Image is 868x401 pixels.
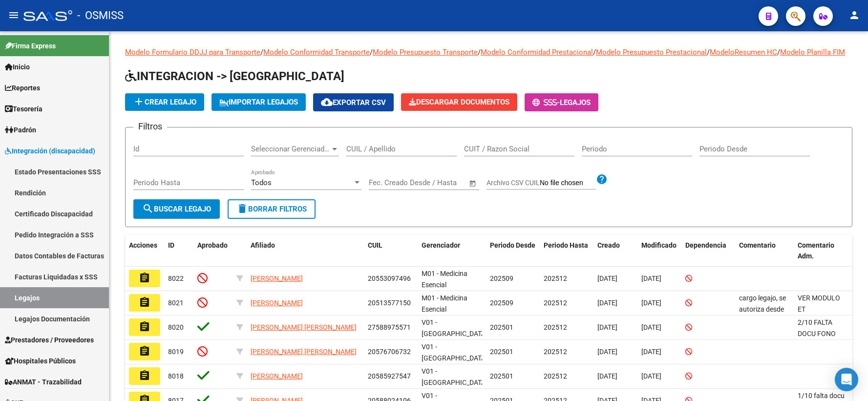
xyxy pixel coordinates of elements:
[681,235,735,267] datatable-header-cell: Dependencia
[544,299,567,307] span: 202512
[596,48,707,57] a: Modelo Presupuesto Prestacional
[263,48,370,57] a: Modelo Conformidad Transporte
[368,274,411,282] span: 20553097496
[251,274,303,282] span: [PERSON_NAME]
[368,241,382,249] span: CUIL
[368,299,411,307] span: 20513577150
[251,323,357,331] span: [PERSON_NAME] [PERSON_NAME]
[532,98,560,107] span: -
[5,41,56,51] span: Firma Express
[641,274,661,282] span: [DATE]
[422,367,487,386] span: V01 - [GEOGRAPHIC_DATA]
[168,299,184,307] span: 8021
[368,372,411,380] span: 20585927547
[641,323,661,331] span: [DATE]
[422,270,467,289] span: M01 - Medicina Esencial
[5,125,36,135] span: Padrón
[417,178,465,187] input: Fecha fin
[596,173,608,185] mat-icon: help
[835,368,858,391] div: Open Intercom Messenger
[139,272,150,284] mat-icon: assignment
[848,9,860,21] mat-icon: person
[544,323,567,331] span: 202512
[321,98,386,107] span: Exportar CSV
[597,299,617,307] span: [DATE]
[490,241,535,249] span: Periodo Desde
[544,348,567,356] span: 202512
[641,299,661,307] span: [DATE]
[490,299,513,307] span: 202509
[5,377,82,387] span: ANMAT - Trazabilidad
[139,370,150,381] mat-icon: assignment
[193,235,233,267] datatable-header-cell: Aprobado
[368,323,411,331] span: 27588975571
[5,335,94,345] span: Prestadores / Proveedores
[168,323,184,331] span: 8020
[5,146,95,156] span: Integración (discapacidad)
[641,372,661,380] span: [DATE]
[409,98,509,106] span: Descargar Documentos
[490,323,513,331] span: 202501
[422,343,487,362] span: V01 - [GEOGRAPHIC_DATA]
[637,235,681,267] datatable-header-cell: Modificado
[490,348,513,356] span: 202501
[125,93,204,111] button: Crear Legajo
[5,356,76,366] span: Hospitales Públicos
[125,69,344,83] span: INTEGRACION -> [GEOGRAPHIC_DATA]
[197,241,228,249] span: Aprobado
[236,205,307,213] span: Borrar Filtros
[597,323,617,331] span: [DATE]
[422,318,487,338] span: V01 - [GEOGRAPHIC_DATA]
[373,48,478,57] a: Modelo Presupuesto Transporte
[368,348,411,356] span: 20576706732
[251,145,330,153] span: Seleccionar Gerenciador
[5,83,40,93] span: Reportes
[490,274,513,282] span: 202509
[798,318,836,338] span: 2/10 FALTA DOCU FONO
[540,235,593,267] datatable-header-cell: Periodo Hasta
[597,372,617,380] span: [DATE]
[486,235,540,267] datatable-header-cell: Periodo Desde
[142,203,154,214] mat-icon: search
[487,179,540,187] span: Archivo CSV CUIL
[133,96,145,107] mat-icon: add
[139,345,150,357] mat-icon: assignment
[321,96,333,108] mat-icon: cloud_download
[369,178,408,187] input: Fecha inicio
[597,241,620,249] span: Creado
[219,98,298,106] span: IMPORTAR LEGAJOS
[798,294,840,313] span: VER MODULO ET
[794,235,852,267] datatable-header-cell: Comentario Adm.
[418,235,486,267] datatable-header-cell: Gerenciador
[212,93,306,111] button: IMPORTAR LEGAJOS
[168,372,184,380] span: 8018
[735,235,794,267] datatable-header-cell: Comentario
[142,205,211,213] span: Buscar Legajo
[164,235,193,267] datatable-header-cell: ID
[5,104,42,114] span: Tesorería
[133,120,167,133] h3: Filtros
[544,372,567,380] span: 202512
[251,372,303,380] span: [PERSON_NAME]
[251,178,272,187] span: Todos
[560,98,591,107] span: Legajos
[422,294,467,313] span: M01 - Medicina Esencial
[481,48,593,57] a: Modelo Conformidad Prestacional
[490,372,513,380] span: 202501
[228,199,316,219] button: Borrar Filtros
[597,274,617,282] span: [DATE]
[525,93,598,111] button: -Legajos
[168,348,184,356] span: 8019
[251,299,303,307] span: [PERSON_NAME]
[641,241,677,249] span: Modificado
[133,199,220,219] button: Buscar Legajo
[401,93,517,111] button: Descargar Documentos
[77,5,124,26] span: - OSMISS
[129,241,157,249] span: Acciones
[5,62,30,72] span: Inicio
[540,179,596,188] input: Archivo CSV CUIL
[364,235,418,267] datatable-header-cell: CUIL
[544,241,588,249] span: Periodo Hasta
[641,348,661,356] span: [DATE]
[247,235,364,267] datatable-header-cell: Afiliado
